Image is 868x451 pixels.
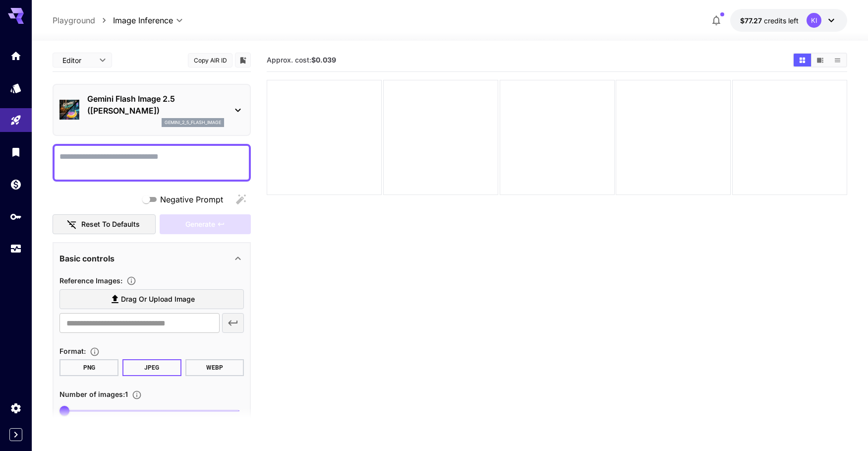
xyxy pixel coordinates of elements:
[59,390,128,398] span: Number of images : 1
[311,56,336,64] b: $0.039
[10,146,22,158] div: Library
[9,428,22,441] button: Expand sidebar
[59,276,122,285] span: Reference Images :
[113,14,173,26] span: Image Inference
[59,247,244,270] div: Basic controls
[267,56,336,64] span: Approx. cost:
[165,119,221,126] p: gemini_2_5_flash_image
[59,359,118,376] button: PNG
[10,50,22,62] div: Home
[59,253,115,264] p: Basic controls
[59,289,244,310] label: Drag or upload image
[128,390,146,400] button: Specify how many images to generate in a single request. Each image generation will be charged se...
[122,276,140,286] button: Upload a reference image to guide the result. This is needed for Image-to-Image or Inpainting. Su...
[53,214,156,235] button: Reset to defaults
[740,15,799,26] div: $77.26577
[10,402,22,414] div: Settings
[794,54,811,66] button: Show media in grid view
[740,16,764,25] span: $77.27
[829,54,846,66] button: Show media in list view
[53,14,95,26] a: Playground
[59,347,86,355] span: Format :
[10,210,22,223] div: API Keys
[764,16,799,25] span: credits left
[10,243,22,255] div: Usage
[59,89,244,131] div: Gemini Flash Image 2.5 ([PERSON_NAME])gemini_2_5_flash_image
[53,14,113,26] nav: breadcrumb
[87,93,224,117] p: Gemini Flash Image 2.5 ([PERSON_NAME])
[160,193,223,205] span: Negative Prompt
[185,359,244,376] button: WEBP
[10,178,22,191] div: Wallet
[10,114,22,127] div: Playground
[121,293,195,306] span: Drag or upload image
[730,9,847,32] button: $77.26577KI
[122,359,181,376] button: JPEG
[86,347,104,357] button: Choose the file format for the output image.
[238,54,247,66] button: Add to library
[62,55,93,65] span: Editor
[807,13,821,28] div: KI
[10,82,22,94] div: Models
[793,53,847,67] div: Show media in grid viewShow media in video viewShow media in list view
[188,53,232,67] button: Copy AIR ID
[811,54,829,66] button: Show media in video view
